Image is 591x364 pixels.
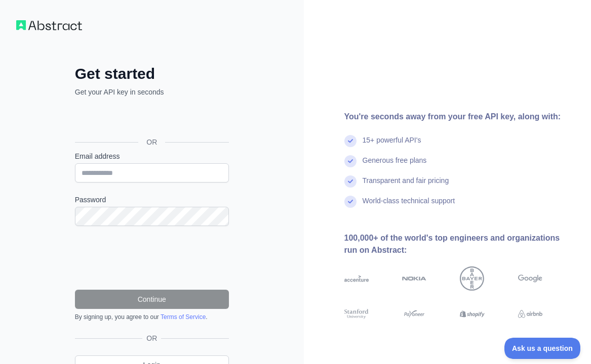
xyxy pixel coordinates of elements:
[344,135,357,147] img: check mark
[344,266,369,291] img: accenture
[363,196,455,216] div: World-class technical support
[138,137,165,147] span: OR
[344,155,357,167] img: check mark
[402,308,426,320] img: payoneer
[75,151,229,161] label: Email address
[70,108,232,130] iframe: Botón Iniciar sesión con Google
[161,313,206,321] a: Terms of Service
[402,266,426,291] img: nokia
[344,308,369,320] img: stanford university
[75,238,229,278] iframe: reCAPTCHA
[504,338,581,359] iframe: Toggle Customer Support
[518,266,542,291] img: google
[460,266,484,291] img: bayer
[344,175,357,188] img: check mark
[363,155,427,175] div: Generous free plans
[75,313,229,321] div: By signing up, you agree to our .
[344,232,575,256] div: 100,000+ of the world's top engineers and organizations run on Abstract:
[518,308,542,320] img: airbnb
[460,308,484,320] img: shopify
[75,65,229,83] h2: Get started
[363,175,449,196] div: Transparent and fair pricing
[75,87,229,97] p: Get your API key in seconds
[363,135,421,155] div: 15+ powerful API's
[75,290,229,309] button: Continue
[16,20,82,30] img: Workflow
[142,333,161,343] span: OR
[75,195,229,205] label: Password
[344,111,575,123] div: You're seconds away from your free API key, along with:
[344,196,357,208] img: check mark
